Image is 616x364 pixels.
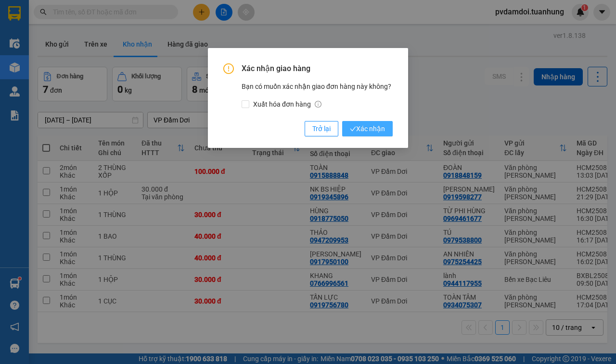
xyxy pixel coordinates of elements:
span: info-circle [315,101,321,108]
button: Trở lại [305,121,338,136]
span: Xuất hóa đơn hàng [249,99,325,109]
span: exclamation-circle [223,63,234,74]
button: checkXác nhận [342,121,393,136]
span: Xác nhận [350,123,385,134]
span: check [350,126,356,132]
div: Bạn có muốn xác nhận giao đơn hàng này không? [242,81,393,109]
span: Xác nhận giao hàng [242,63,393,74]
span: Trở lại [312,123,331,134]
